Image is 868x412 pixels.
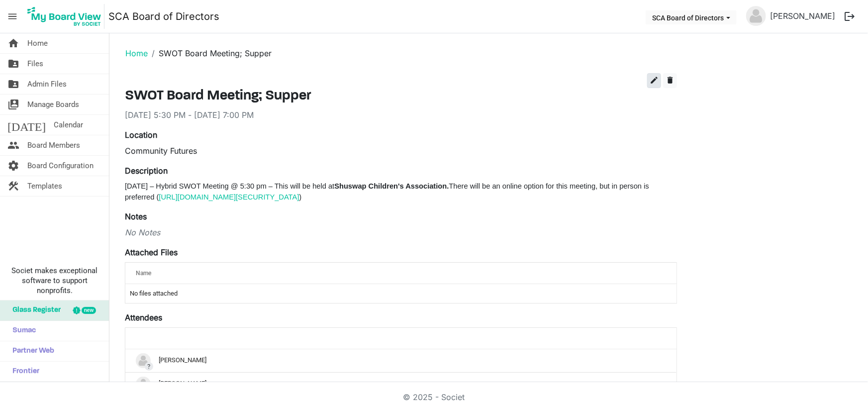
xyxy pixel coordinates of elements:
[27,74,67,94] span: Admin Files
[666,76,675,85] span: delete
[7,33,19,53] span: home
[7,321,36,341] span: Sumac
[125,349,676,372] td: ?Nikki Wilson is template cell column header
[766,6,839,26] a: [PERSON_NAME]
[125,88,677,105] h3: SWOT Board Meeting; Supper
[27,135,80,155] span: Board Members
[27,176,62,196] span: Templates
[839,6,860,27] button: logout
[7,95,19,114] span: switch_account
[27,156,94,176] span: Board Configuration
[108,6,219,26] a: SCA Board of Directors
[82,307,96,314] div: new
[125,210,147,222] label: Notes
[125,145,677,157] div: Community Futures
[125,181,677,203] p: [DATE] – Hybrid SWOT Meeting @ 5:30 pm – This will be held at There will be an online option for ...
[746,6,766,26] img: no-profile-picture.svg
[7,135,19,155] span: people
[650,76,659,85] span: edit
[145,362,153,371] span: ?
[125,246,178,258] label: Attached Files
[125,226,677,238] div: No Notes
[7,54,19,74] span: folder_shared
[647,73,661,88] button: edit
[663,73,677,88] button: delete
[136,377,666,392] div: [PERSON_NAME]
[7,362,39,382] span: Frontier
[334,182,449,190] b: Shuswap Children's Association.
[4,266,104,296] span: Societ makes exceptional software to support nonprofits.
[125,165,168,177] label: Description
[646,10,737,24] button: SCA Board of Directors dropdownbutton
[125,48,148,58] a: Home
[24,4,108,29] a: My Board View Logo
[136,353,666,368] div: [PERSON_NAME]
[7,156,19,176] span: settings
[7,301,61,320] span: Glass Register
[7,74,19,94] span: folder_shared
[136,377,151,392] img: no-profile-picture.svg
[24,4,104,29] img: My Board View Logo
[148,47,272,59] li: SWOT Board Meeting; Supper
[125,129,157,141] label: Location
[125,372,676,396] td: checkTim Gibson is template cell column header
[27,33,48,53] span: Home
[7,176,19,196] span: construction
[125,311,162,323] label: Attendees
[125,109,677,121] div: [DATE] 5:30 PM - [DATE] 7:00 PM
[7,341,54,361] span: Partner Web
[27,95,79,114] span: Manage Boards
[403,392,465,402] a: © 2025 - Societ
[54,115,83,135] span: Calendar
[7,115,46,135] span: [DATE]
[136,270,151,277] span: Name
[159,193,299,201] a: [URL][DOMAIN_NAME][SECURITY_DATA]
[27,54,43,74] span: Files
[136,353,151,368] img: no-profile-picture.svg
[3,7,22,26] span: menu
[125,284,676,303] td: No files attached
